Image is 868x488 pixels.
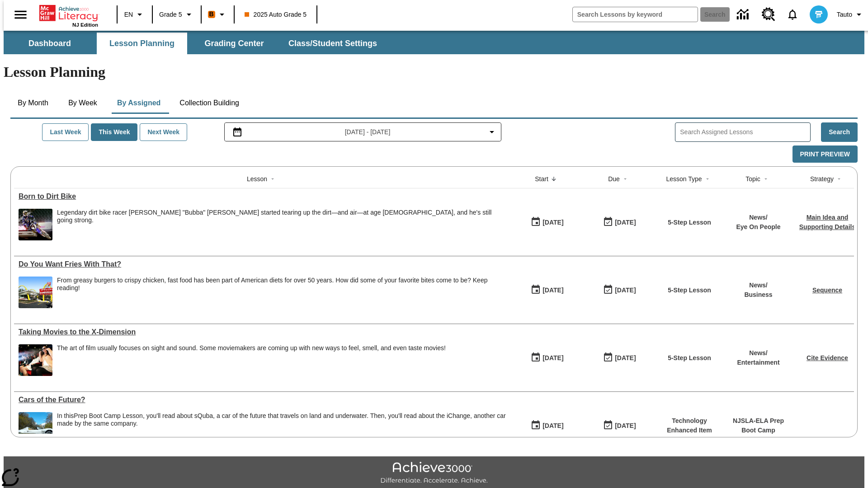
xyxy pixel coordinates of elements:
[57,277,506,308] div: From greasy burgers to crispy chicken, fast food has been part of American diets for over 50 year...
[156,6,198,23] button: Grade: Grade 5, Select a grade
[19,344,52,376] img: Panel in front of the seats sprays water mist to the happy audience at a 4DX-equipped theater.
[57,412,506,427] testabrev: Prep Boot Camp Lesson, you'll read about sQuba, a car of the future that travels on land and unde...
[542,420,563,432] div: [DATE]
[140,123,187,141] button: Next Week
[608,174,620,183] div: Due
[57,277,506,292] div: From greasy burgers to crispy chicken, fast food has been part of American diets for over 50 year...
[760,174,771,184] button: Sort
[660,416,719,435] p: Technology Enhanced Item
[737,358,779,367] p: Entertainment
[807,354,848,361] a: Cite Evidence
[124,10,133,19] span: EN
[57,209,506,240] div: Legendary dirt bike racer James "Bubba" Stewart started tearing up the dirt—and air—at age 4, and...
[19,396,506,404] div: Cars of the Future?
[10,92,56,114] button: By Month
[821,122,858,142] button: Search
[528,349,566,366] button: 08/18/25: First time the lesson was available
[668,286,711,295] p: 5-Step Lesson
[39,3,98,28] div: Home
[110,92,168,114] button: By Assigned
[72,22,98,28] span: NJ Edition
[600,282,639,299] button: 08/19/25: Last day the lesson can be accessed
[4,33,385,54] div: SubNavbar
[573,7,698,22] input: search field
[189,33,279,54] button: Grading Center
[702,174,713,184] button: Sort
[744,290,772,300] p: Business
[737,348,779,358] p: News /
[204,6,231,23] button: Boost Class color is orange. Change class color
[535,174,548,183] div: Start
[744,281,772,290] p: News /
[731,2,756,27] a: Data Center
[756,2,781,27] a: Resource Center, Will open in new tab
[97,33,187,54] button: Lesson Planning
[781,3,804,26] a: Notifications
[57,209,506,224] div: Legendary dirt bike racer [PERSON_NAME] "Bubba" [PERSON_NAME] started tearing up the dirt—and air...
[542,217,563,228] div: [DATE]
[736,213,780,222] p: News /
[4,31,864,54] div: SubNavbar
[528,214,566,231] button: 08/19/25: First time the lesson was available
[810,174,834,183] div: Strategy
[615,420,636,432] div: [DATE]
[666,174,702,183] div: Lesson Type
[600,349,639,366] button: 08/24/25: Last day the lesson can be accessed
[528,282,566,299] button: 08/19/25: First time the lesson was available
[833,6,868,23] button: Profile/Settings
[247,174,267,183] div: Lesson
[486,127,497,137] svg: Collapse Date Range Filter
[19,192,506,201] a: Born to Dirt Bike, Lessons
[615,352,636,364] div: [DATE]
[19,328,506,336] div: Taking Movies to the X-Dimension
[542,285,563,296] div: [DATE]
[834,174,844,184] button: Sort
[60,92,105,114] button: By Week
[793,145,858,163] button: Print Preview
[245,10,307,19] span: 2025 Auto Grade 5
[267,174,278,184] button: Sort
[39,4,98,22] a: Home
[548,174,559,184] button: Sort
[7,1,34,28] button: Open side menu
[91,123,137,141] button: This Week
[19,209,52,240] img: Motocross racer James Stewart flies through the air on his dirt bike.
[57,344,446,352] p: The art of film usually focuses on sight and sound. Some moviemakers are coming up with new ways ...
[736,222,780,232] p: Eye On People
[120,6,149,23] button: Language: EN, Select a language
[620,174,631,184] button: Sort
[209,9,214,20] span: B
[600,417,639,434] button: 08/01/26: Last day the lesson can be accessed
[172,92,246,114] button: Collection Building
[19,328,506,336] a: Taking Movies to the X-Dimension, Lessons
[668,218,711,227] p: 5-Step Lesson
[19,192,506,201] div: Born to Dirt Bike
[345,127,391,137] span: [DATE] - [DATE]
[228,127,498,137] button: Select the date range menu item
[159,10,182,19] span: Grade 5
[57,412,506,427] div: In this
[615,217,636,228] div: [DATE]
[810,5,828,23] img: avatar image
[19,277,52,308] img: One of the first McDonald's stores, with the iconic red sign and golden arches.
[57,344,446,376] div: The art of film usually focuses on sight and sound. Some moviemakers are coming up with new ways ...
[799,214,855,230] a: Main Idea and Supporting Details
[281,33,384,54] button: Class/Student Settings
[680,126,810,139] input: Search Assigned Lessons
[57,412,506,444] div: In this Prep Boot Camp Lesson, you'll read about sQuba, a car of the future that travels on land ...
[19,260,506,268] a: Do You Want Fries With That?, Lessons
[668,353,711,363] p: 5-Step Lesson
[19,396,506,404] a: Cars of the Future? , Lessons
[812,286,842,294] a: Sequence
[42,123,89,141] button: Last Week
[615,285,636,296] div: [DATE]
[4,64,864,80] h1: Lesson Planning
[542,352,563,364] div: [DATE]
[804,3,833,26] button: Select a new avatar
[728,416,789,435] p: NJSLA-ELA Prep Boot Camp
[745,174,760,183] div: Topic
[600,214,639,231] button: 08/19/25: Last day the lesson can be accessed
[837,10,852,19] span: Tauto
